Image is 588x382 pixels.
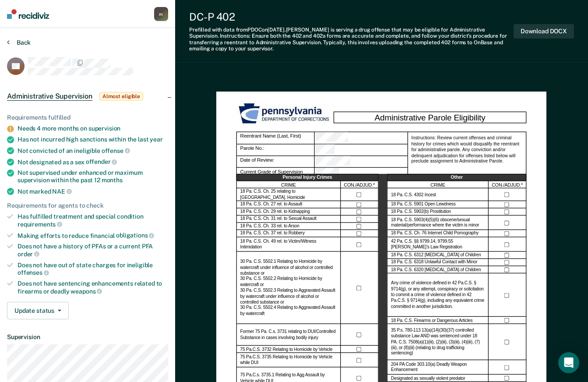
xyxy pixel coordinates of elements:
[7,302,69,319] button: Update status
[240,209,310,215] label: 18 Pa. C.S. Ch. 29 rel. to Kidnapping
[7,114,168,121] div: Requirements fulfilled
[391,209,451,215] label: 18 Pa. C.S. 5902(b) Prostitution
[18,280,168,295] div: Does not have sentencing enhancements related to firearms or deadly
[315,156,408,168] div: Date of Review:
[558,352,579,373] div: Open Intercom Messenger
[52,188,71,195] span: NAE
[341,181,379,189] div: CON./ADJUD.*
[240,347,333,352] label: 75 Pa.C.S. 3732 Relating to Homicide by Vehicle
[387,174,527,182] div: Other
[18,169,168,184] div: Not supervised under enhanced or maximum supervision within the past 12
[116,232,154,239] span: obligations
[391,362,485,373] label: 204 PA Code 303.10(a) Deadly Weapon Enhancement
[391,192,436,198] label: 18 Pa. C.S. 4302 Incest
[18,158,168,166] div: Not designated as a sex
[391,253,481,258] label: 18 Pa. C.S. 6312 [MEDICAL_DATA] of Children
[391,267,481,273] label: 18 Pa. C.S. 6320 [MEDICAL_DATA] of Children
[391,217,485,229] label: 18 Pa. C.S. 5903(4)(5)(6) obscene/sexual material/performance where the victim is minor
[99,92,143,101] span: Almost eligible
[391,375,465,381] label: Designated as sexually violent predator
[334,112,526,124] div: Administrative Parole Eligibility
[489,181,526,189] div: CON./ADJUD.*
[189,27,514,52] div: Prefilled with data from PDOC on [DATE] . [PERSON_NAME] is serving a drug offense that may be eli...
[240,189,337,201] label: 18 Pa. C.S. Ch. 25 relating to [GEOGRAPHIC_DATA]. Homicide
[18,125,168,132] div: Needs 4 more months on supervision
[240,259,337,317] label: 30 Pa. C.S. 5502.1 Relating to Homicide by watercraft under influence of alcohol or controlled su...
[391,318,472,323] label: 18 Pa. C.S. Firearms or Dangerous Articles
[18,213,168,228] div: Has fulfilled treatment and special condition
[240,329,337,341] label: Former 75 Pa. C.s. 3731 relating to DUI/Controlled Substance in cases involving bodily injury
[236,132,315,144] div: Reentrant Name (Last, First)
[236,156,315,168] div: Date of Review:
[7,92,92,101] span: Administrative Supervision
[240,231,305,237] label: 18 Pa. C.S. Ch. 37 rel. to Robbery
[391,231,479,237] label: 18 Pa. C.S. Ch. 76 Internet Child Pornography
[391,281,485,310] label: Any crime of violence defined in 42 Pa.C.S. § 9714(g), or any attempt, conspiracy or solicitation...
[18,221,62,228] span: requirements
[240,202,303,208] label: 18 Pa. C.S. Ch. 27 rel. to Assault
[514,24,574,39] button: Download DOCX
[391,328,485,357] label: 35 P.s. 780-113 13(a)(14)(30)(37) controlled substance Law AND was sentenced under 18 PA. C.S. 75...
[240,239,337,250] label: 18 Pa. C.S. Ch. 49 rel. to Victim/Witness Intimidation
[240,216,317,222] label: 18 Pa. C.S. Ch. 31 rel. to Sexual Assault
[236,174,379,182] div: Personal Injury Crimes
[154,7,168,21] button: m
[387,181,489,189] div: CRIME
[7,202,168,209] div: Requirements for agents to check
[315,168,408,180] div: Current Grade of Supervision
[236,102,334,126] img: PDOC Logo
[18,232,168,240] div: Making efforts to reduce financial
[86,158,117,165] span: offender
[150,136,162,143] span: year
[315,132,408,144] div: Reentrant Name (Last, First)
[391,239,485,250] label: 42 Pa. C.S. §§ 9799.14, 9799.55 [PERSON_NAME]’s Law Registration
[18,147,168,155] div: Not convicted of an ineligible
[391,260,477,265] label: 18 Pa. C.S. 6318 Unlawful Contact with Minor
[18,136,168,143] div: Has not incurred high sanctions within the last
[7,333,168,341] dt: Supervision
[102,177,123,184] span: months
[7,39,31,46] button: Back
[18,243,168,258] div: Does not have a history of PFAs or a current PFA order
[18,262,168,276] div: Does not have out of state charges for ineligible
[102,147,130,154] span: offense
[315,145,408,156] div: Parole No.:
[240,224,299,230] label: 18 Pa. C.S. Ch. 33 rel. to Arson
[408,132,527,180] div: Instructions: Review current offenses and criminal history for crimes which would disqualify the ...
[236,168,315,180] div: Current Grade of Supervision
[18,187,168,195] div: Not marked
[236,145,315,156] div: Parole No.:
[70,288,102,295] span: weapons
[7,9,49,19] img: Recidiviz
[236,181,341,189] div: CRIME
[189,11,514,23] div: DC-P 402
[18,269,49,276] span: offenses
[391,202,455,208] label: 18 Pa. C.S. 5901 Open Lewdness
[240,355,337,366] label: 75 Pa.C.S. 3735 Relating to Homicide by Vehicle while DUI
